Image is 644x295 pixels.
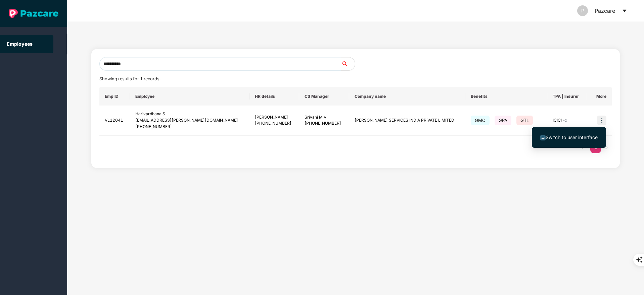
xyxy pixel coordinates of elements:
[349,87,465,106] th: Company name
[249,87,299,106] th: HR details
[553,118,563,123] span: ICICI
[622,8,627,13] span: caret-down
[581,5,584,16] span: P
[299,87,349,106] th: CS Manager
[601,142,612,153] button: right
[255,114,294,121] div: [PERSON_NAME]
[546,134,598,140] span: Switch to user interface
[305,120,343,127] div: [PHONE_NUMBER]
[135,117,244,124] div: [EMAIL_ADDRESS][PERSON_NAME][DOMAIN_NAME]
[99,87,130,106] th: Emp ID
[540,135,546,140] img: svg+xml;base64,PHN2ZyB4bWxucz0iaHR0cDovL3d3dy53My5vcmcvMjAwMC9zdmciIHdpZHRoPSIxNiIgaGVpZ2h0PSIxNi...
[341,61,355,67] span: search
[604,145,608,150] span: right
[7,41,33,47] a: Employees
[601,142,612,153] li: Next Page
[349,106,465,136] td: [PERSON_NAME] SERVICES INDIA PRIVATE LIMITED
[341,57,355,71] button: search
[471,116,490,125] span: GMC
[130,87,249,106] th: Employee
[563,118,567,122] span: + 2
[516,116,533,125] span: GTL
[597,116,606,125] img: icon
[135,111,244,117] div: Harivardhana S
[586,87,612,106] th: More
[305,114,343,121] div: Srivani M V
[255,120,294,127] div: [PHONE_NUMBER]
[99,106,130,136] td: VL12041
[135,124,244,130] div: [PHONE_NUMBER]
[547,87,586,106] th: TPA | Insurer
[99,76,160,81] span: Showing results for 1 records.
[495,116,511,125] span: GPA
[465,87,547,106] th: Benefits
